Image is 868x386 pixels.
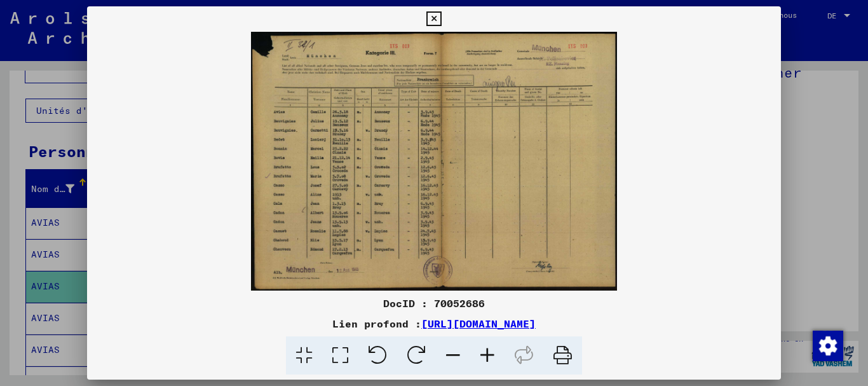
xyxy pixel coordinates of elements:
img: Zustimmung ändern [813,331,843,361]
img: 001.jpg [87,32,782,291]
font: DocID : 70052686 [383,297,485,310]
div: Zustimmung ändern [812,330,843,361]
font: Lien profond : [332,317,421,330]
a: [URL][DOMAIN_NAME] [421,317,536,330]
